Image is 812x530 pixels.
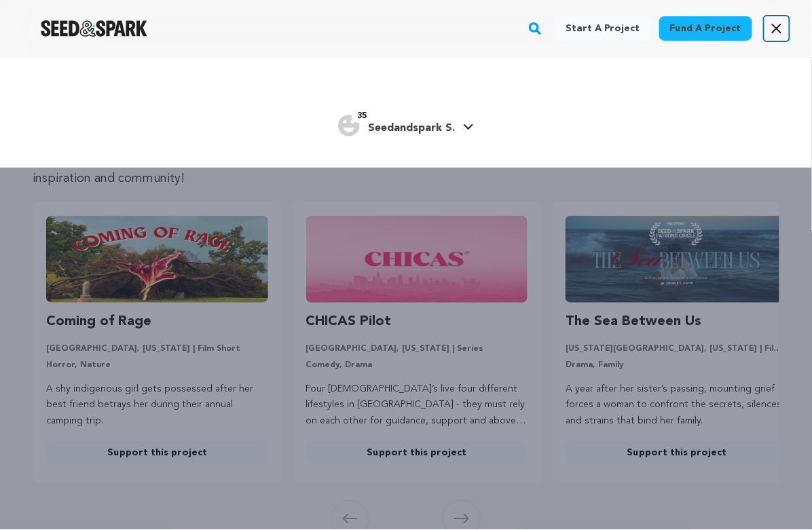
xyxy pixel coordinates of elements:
[338,115,455,136] div: Seedandspark S.'s Profile
[555,16,651,41] a: Start a project
[659,16,752,41] a: Fund a project
[352,109,372,123] span: 35
[41,20,147,37] a: Seed&Spark Homepage
[338,112,474,136] a: Seedandspark S.'s Profile
[338,115,360,136] img: user.png
[368,123,455,134] span: Seedandspark S.
[41,20,147,37] img: Seed&Spark Logo Dark Mode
